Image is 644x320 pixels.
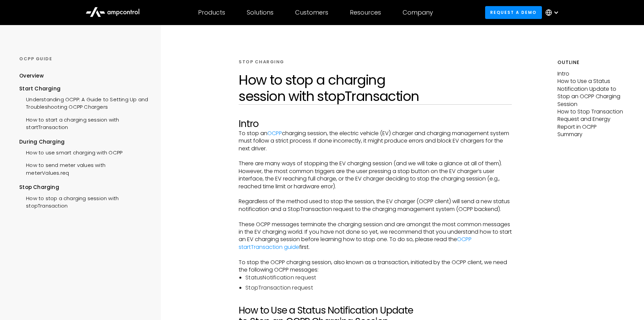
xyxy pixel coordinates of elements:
div: Stop Charging [19,184,148,191]
a: Overview [19,72,44,85]
h2: Intro [239,118,512,130]
h5: Outline [557,59,625,66]
p: ‍ [239,251,512,258]
p: How to Stop Transaction Request and Energy Report in OCPP [557,108,625,131]
h1: How to stop a charging session with stopTransaction [239,72,512,104]
p: How to Use a Status Notification Update to Stop an OCPP Charging Session [557,78,625,108]
a: How to start a charging session with startTransaction [19,113,148,133]
li: StatusNotification request [245,274,512,281]
p: ‍ [239,297,512,304]
div: Start Charging [19,85,148,92]
p: Intro [557,70,625,78]
div: OCPP GUIDE [19,56,148,62]
a: How to use smart charging with OCPP [19,146,122,158]
div: Overview [19,72,44,80]
div: Resources [350,9,381,16]
p: ‍ [239,152,512,160]
div: Products [198,9,225,16]
p: Summary [557,131,625,138]
p: Regardless of the method used to stop the session, the EV charger (OCPP client) will send a new s... [239,198,512,213]
div: Solutions [247,9,273,16]
div: Customers [295,9,328,16]
div: Company [403,9,433,16]
div: STOP CHARGING [239,59,284,65]
p: These OCPP messages terminate the charging session and are amongst the most common messages in th... [239,221,512,251]
a: Request a demo [485,6,542,19]
a: Understanding OCPP: A Guide to Setting Up and Troubleshooting OCPP Chargers [19,92,148,113]
a: How to send meter values with meterValues.req [19,158,148,178]
p: ‍ [239,213,512,220]
a: OCPP startTransaction guide [239,235,472,251]
p: ‍ [239,190,512,198]
p: To stop an charging session, the electric vehicle (EV) charger and charging management system mus... [239,130,512,152]
div: During Charging [19,138,148,146]
p: There are many ways of stopping the EV charging session (and we will take a glance at all of them... [239,160,512,190]
li: StopTransaction request [245,284,512,292]
a: How to stop a charging session with stopTransaction [19,191,148,212]
a: OCPP [267,129,282,137]
p: To stop the OCPP charging session, also known as a transaction, initiated by the OCPP client, we ... [239,259,512,274]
